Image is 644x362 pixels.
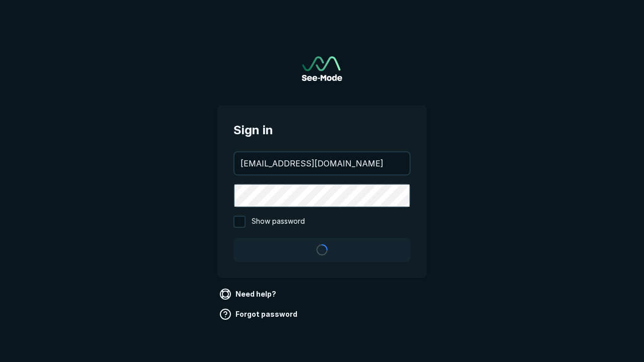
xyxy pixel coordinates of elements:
a: Forgot password [217,306,301,322]
a: Need help? [217,286,280,302]
span: Sign in [233,121,411,139]
input: your@email.com [234,152,410,174]
span: Show password [252,216,305,228]
img: See-Mode Logo [302,56,342,81]
a: Go to sign in [302,56,342,81]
